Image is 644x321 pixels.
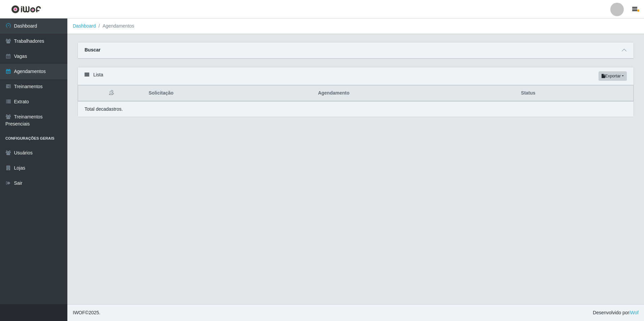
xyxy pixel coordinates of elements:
[314,85,517,101] th: Agendamento
[96,23,134,30] li: Agendamentos
[73,309,100,316] span: © 2025 .
[67,19,644,34] nav: breadcrumb
[144,85,314,101] th: Solicitação
[85,47,100,52] strong: Buscar
[78,67,634,85] div: Lista
[11,5,41,13] img: CoreUI Logo
[517,85,634,101] th: Status
[629,310,639,315] a: iWof
[593,309,639,316] span: Desenvolvido por
[73,310,85,315] span: IWOF
[73,23,96,29] a: Dashboard
[599,71,627,81] button: Exportar
[85,106,123,113] p: Total de cadastros.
